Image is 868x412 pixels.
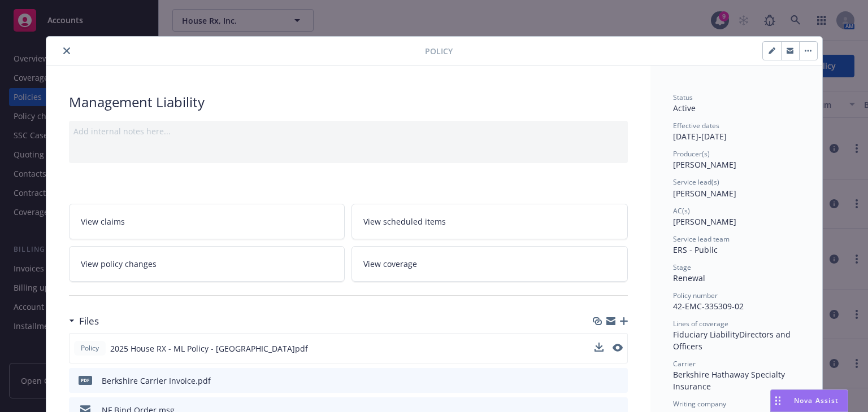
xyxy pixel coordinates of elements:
span: [PERSON_NAME] [673,216,736,227]
span: View claims [81,216,125,227]
span: Policy [425,45,453,57]
div: Drag to move [771,390,785,411]
span: Fiduciary Liability [673,329,739,340]
span: View coverage [363,258,417,270]
button: preview file [613,375,623,387]
span: Nova Assist [794,396,839,405]
span: 2025 House RX - ML Policy - [GEOGRAPHIC_DATA]pdf [110,343,308,354]
span: pdf [79,376,92,384]
span: Service lead(s) [673,177,719,187]
span: Status [673,93,693,102]
span: AC(s) [673,206,690,216]
span: Stage [673,262,691,272]
button: close [60,44,73,58]
div: Add internal notes here... [73,125,623,137]
span: Effective dates [673,121,719,130]
button: download file [595,375,604,387]
button: download file [594,343,604,352]
a: View scheduled items [351,204,628,239]
span: View scheduled items [363,216,446,227]
div: Management Liability [69,93,628,112]
span: Policy [79,343,101,353]
h3: Files [79,314,99,328]
span: Policy number [673,291,718,300]
span: Renewal [673,273,705,283]
button: preview file [613,343,623,354]
span: Writing company [673,399,726,409]
button: preview file [613,344,623,352]
span: 42-EMC-335309-02 [673,301,744,312]
a: View claims [69,204,345,239]
span: Berkshire Hathaway Specialty Insurance [673,369,787,392]
span: ERS - Public [673,244,718,255]
div: [DATE] - [DATE] [673,121,800,142]
span: [PERSON_NAME] [673,188,736,199]
span: Directors and Officers [673,329,793,352]
span: View policy changes [81,258,157,270]
button: Nova Assist [770,389,848,412]
span: Carrier [673,359,696,369]
button: download file [594,343,604,354]
span: [PERSON_NAME] [673,159,736,170]
span: Lines of coverage [673,319,728,328]
div: Files [69,314,99,328]
span: Producer(s) [673,149,710,159]
a: View coverage [351,246,628,282]
span: Active [673,103,696,113]
div: Berkshire Carrier Invoice.pdf [102,375,211,387]
a: View policy changes [69,246,345,282]
span: Service lead team [673,234,730,244]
